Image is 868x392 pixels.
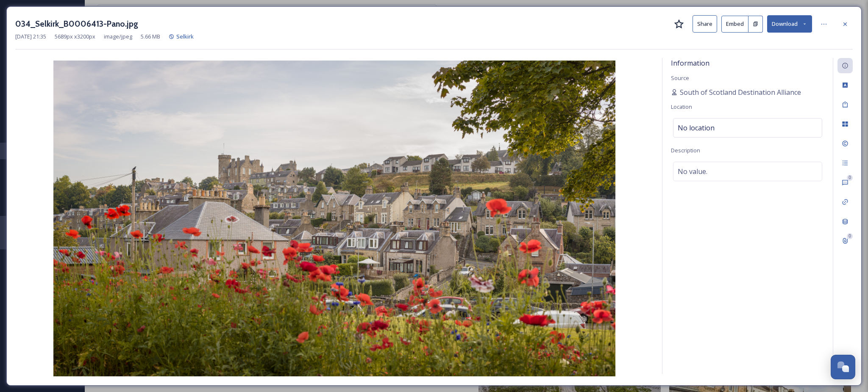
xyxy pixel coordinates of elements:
span: Information [671,58,709,68]
h3: 034_Selkirk_B0006413-Pano.jpg [15,18,138,30]
div: 0 [847,175,853,181]
img: 034_Selkirk_B0006413-Pano.jpg [15,61,654,376]
span: image/jpeg [104,33,132,41]
span: South of Scotland Destination Alliance [680,87,801,97]
button: Download [767,15,812,33]
div: 0 [847,233,853,239]
span: Description [671,146,700,154]
button: Share [693,15,717,33]
span: 5689 px x 3200 px [55,33,95,41]
span: No location [678,123,715,133]
span: 5.66 MB [141,33,160,41]
span: Source [671,74,689,82]
span: No value. [678,166,707,177]
span: Location [671,103,692,110]
span: Selkirk [176,33,194,40]
button: Embed [721,16,748,33]
span: [DATE] 21:35 [15,33,46,41]
button: Open Chat [831,355,855,379]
